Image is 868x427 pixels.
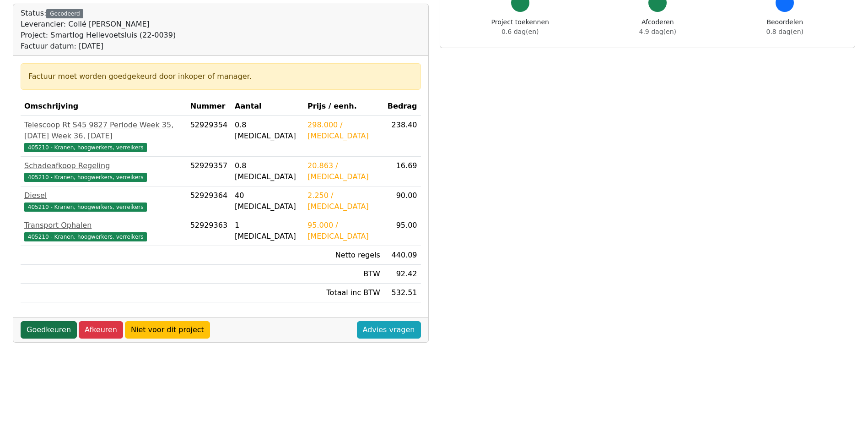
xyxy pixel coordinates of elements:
div: 40 [MEDICAL_DATA] [235,190,300,212]
a: Afkeuren [79,321,123,339]
div: 0.8 [MEDICAL_DATA] [235,120,300,142]
div: Afcoderen [639,17,676,37]
div: 20.863 / [MEDICAL_DATA] [307,160,380,182]
span: 405210 - Kranen, hoogwerkers, verreikers [24,173,147,182]
th: Nummer [187,97,231,116]
th: Prijs / eenh. [304,97,384,116]
span: 405210 - Kranen, hoogwerkers, verreikers [24,143,147,152]
td: 440.09 [384,246,421,265]
div: Leverancier: Collé [PERSON_NAME] [21,19,176,30]
td: 532.51 [384,284,421,302]
div: Transport Ophalen [24,220,183,231]
a: Schadeafkoop Regeling405210 - Kranen, hoogwerkers, verreikers [24,160,183,182]
div: 0.8 [MEDICAL_DATA] [235,160,300,182]
div: Telescoop Rt S45 9827 Periode Week 35, [DATE] Week 36, [DATE] [24,120,183,142]
div: Factuur datum: [DATE] [21,41,176,52]
a: Diesel405210 - Kranen, hoogwerkers, verreikers [24,190,183,212]
th: Omschrijving [21,97,187,116]
span: 405210 - Kranen, hoogwerkers, verreikers [24,203,147,212]
div: Factuur moet worden goedgekeurd door inkoper of manager. [28,71,413,82]
a: Transport Ophalen405210 - Kranen, hoogwerkers, verreikers [24,220,183,242]
div: Project toekennen [491,17,549,37]
div: Status: [21,8,176,52]
td: BTW [304,265,384,284]
td: Netto regels [304,246,384,265]
span: 0.6 dag(en) [501,28,539,35]
div: 95.000 / [MEDICAL_DATA] [307,220,380,242]
td: Totaal inc BTW [304,284,384,302]
div: 298.000 / [MEDICAL_DATA] [307,120,380,142]
a: Advies vragen [357,321,421,339]
td: 238.40 [384,116,421,157]
td: 52929364 [187,186,231,216]
td: 90.00 [384,186,421,216]
td: 92.42 [384,265,421,284]
th: Bedrag [384,97,421,116]
span: 405210 - Kranen, hoogwerkers, verreikers [24,232,147,241]
td: 52929354 [187,116,231,157]
div: 2.250 / [MEDICAL_DATA] [307,190,380,212]
th: Aantal [231,97,304,116]
a: Goedkeuren [21,321,77,339]
span: 0.8 dag(en) [766,28,803,35]
div: Beoordelen [766,17,803,37]
a: Niet voor dit project [125,321,210,339]
span: 4.9 dag(en) [639,28,676,35]
div: Gecodeerd [46,9,83,18]
div: 1 [MEDICAL_DATA] [235,220,300,242]
div: Diesel [24,190,183,201]
div: Schadeafkoop Regeling [24,160,183,171]
div: Project: Smartlog Hellevoetsluis (22-0039) [21,30,176,41]
td: 52929357 [187,157,231,186]
td: 95.00 [384,216,421,246]
td: 16.69 [384,157,421,186]
td: 52929363 [187,216,231,246]
a: Telescoop Rt S45 9827 Periode Week 35, [DATE] Week 36, [DATE]405210 - Kranen, hoogwerkers, verrei... [24,120,183,153]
